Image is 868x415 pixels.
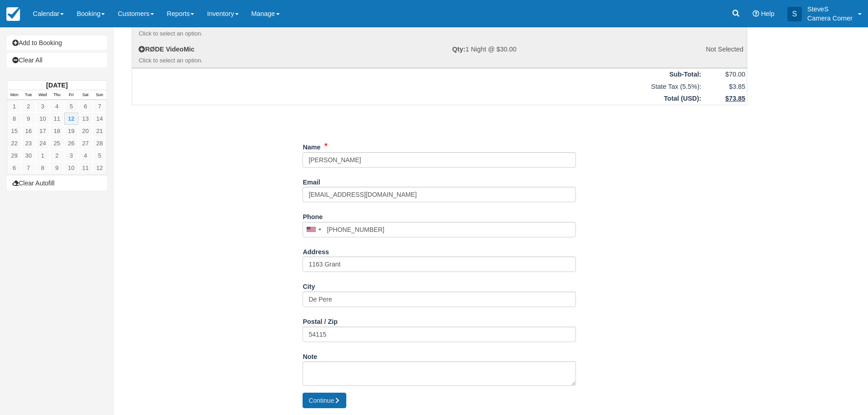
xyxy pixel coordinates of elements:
strong: Sub-Total: [669,71,701,78]
td: 1 Night @ $20.00 [449,15,703,41]
a: 7 [21,162,36,174]
a: RØDE VideoMic [139,46,195,53]
a: 8 [36,162,50,174]
a: 21 [92,125,107,137]
span: Help [761,10,775,17]
th: Tue [21,90,36,100]
div: S [787,7,802,21]
p: SteveS [807,5,853,14]
td: State Tax (5.5%): [132,81,703,93]
a: 24 [36,137,50,149]
a: 3 [64,149,78,162]
th: Thu [50,90,64,100]
u: $73.85 [725,95,745,102]
button: Continue [303,393,346,408]
th: Sun [92,90,107,100]
p: Camera Corner [807,14,853,23]
td: $70.00 [703,68,747,81]
label: Postal / Zip [303,314,338,327]
strong: Qty [452,46,466,53]
em: Click to select an option. [139,56,446,65]
label: Phone [303,209,323,222]
a: 28 [92,137,107,149]
strong: Total ( ): [664,95,701,102]
a: 16 [21,125,36,137]
a: 6 [7,162,21,174]
a: 12 [92,162,107,174]
a: 1 [7,100,21,113]
td: Not Selected [703,15,747,41]
button: Clear Autofill [7,176,107,190]
a: 25 [50,137,64,149]
td: Not Selected [703,41,747,68]
a: 20 [78,125,92,137]
a: 14 [92,113,107,125]
img: checkfront-main-nav-mini-logo.png [6,7,20,21]
a: 5 [64,100,78,113]
a: 18 [50,125,64,137]
a: 27 [78,137,92,149]
label: Email [303,174,320,187]
label: Name [303,139,320,152]
a: 22 [7,137,21,149]
div: United States: +1 [303,222,324,237]
a: 26 [64,137,78,149]
span: USD [683,95,697,102]
th: Mon [7,90,21,100]
a: 6 [78,100,92,113]
strong: [DATE] [46,82,67,89]
a: 15 [7,125,21,137]
a: 4 [78,149,92,162]
a: 29 [7,149,21,162]
a: 3 [36,100,50,113]
label: Note [303,349,317,362]
a: Clear All [7,53,107,67]
a: 10 [36,113,50,125]
i: Help [753,10,759,17]
a: 2 [21,100,36,113]
a: 19 [64,125,78,137]
a: 17 [36,125,50,137]
a: 7 [92,100,107,113]
em: Click to select an option. [139,30,446,38]
a: 10 [64,162,78,174]
td: $3.85 [703,81,747,93]
th: Fri [64,90,78,100]
a: 2 [50,149,64,162]
a: Add to Booking [7,36,107,50]
th: Sat [78,90,92,100]
label: City [303,279,315,292]
a: 4 [50,100,64,113]
th: Wed [36,90,50,100]
a: 11 [50,113,64,125]
a: 9 [50,162,64,174]
a: 23 [21,137,36,149]
a: 30 [21,149,36,162]
label: Address [303,244,329,257]
td: 1 Night @ $30.00 [449,41,703,68]
a: 9 [21,113,36,125]
a: 5 [92,149,107,162]
a: 13 [78,113,92,125]
a: 8 [7,113,21,125]
a: 11 [78,162,92,174]
a: 1 [36,149,50,162]
a: 12 [64,113,78,125]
